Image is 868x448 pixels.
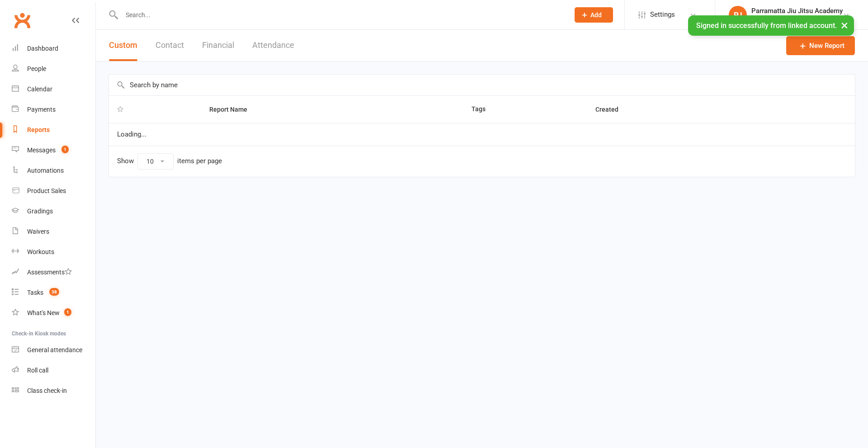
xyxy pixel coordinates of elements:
div: Class check-in [27,387,67,394]
td: Loading... [109,123,855,146]
span: Add [590,11,602,19]
span: Report Name [209,106,257,113]
span: 38 [49,288,59,296]
a: What's New1 [12,303,95,323]
div: Parramatta Jiu Jitsu Academy [751,15,843,23]
a: Tasks 38 [12,283,95,303]
a: Calendar [12,79,95,99]
input: Search... [119,9,563,21]
div: Parramatta Jiu Jitsu Academy [751,7,843,15]
input: Search by name [109,75,855,95]
div: Payments [27,106,56,113]
div: items per page [177,157,222,165]
button: Custom [109,30,137,61]
a: Automations [12,160,95,181]
span: 1 [64,308,71,316]
a: Messages 1 [12,140,95,160]
div: Tasks [27,289,43,296]
button: Report Name [209,104,257,115]
a: Product Sales [12,181,95,201]
a: Reports [12,120,95,140]
a: Waivers [12,222,95,242]
a: People [12,59,95,79]
span: Signed in successfully from linked account. [696,21,837,30]
th: Tags [463,96,587,123]
a: Assessments [12,262,95,283]
button: Contact [156,30,184,61]
div: Product Sales [27,187,66,194]
a: Roll call [12,360,95,381]
a: New Report [786,36,855,55]
div: Roll call [27,367,48,374]
div: Calendar [27,85,52,93]
a: Clubworx [11,9,33,32]
button: Financial [202,30,234,61]
div: Messages [27,146,56,154]
a: Dashboard [12,38,95,59]
a: Gradings [12,201,95,222]
a: Class kiosk mode [12,381,95,401]
button: Attendance [252,30,294,61]
span: Created [595,106,628,113]
div: Gradings [27,207,53,215]
div: Dashboard [27,45,58,52]
div: Workouts [27,248,54,255]
button: Created [595,104,628,115]
button: × [836,15,853,35]
div: Reports [27,126,50,133]
span: Settings [650,5,675,25]
div: Waivers [27,228,49,235]
div: General attendance [27,346,82,354]
div: Assessments [27,269,72,276]
div: Automations [27,167,64,174]
div: PJ [729,6,747,24]
button: Add [575,7,613,23]
a: General attendance kiosk mode [12,340,95,360]
div: People [27,65,46,72]
span: 1 [61,146,69,153]
div: What's New [27,309,60,316]
a: Payments [12,99,95,120]
div: Show [117,153,222,170]
a: Workouts [12,242,95,262]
